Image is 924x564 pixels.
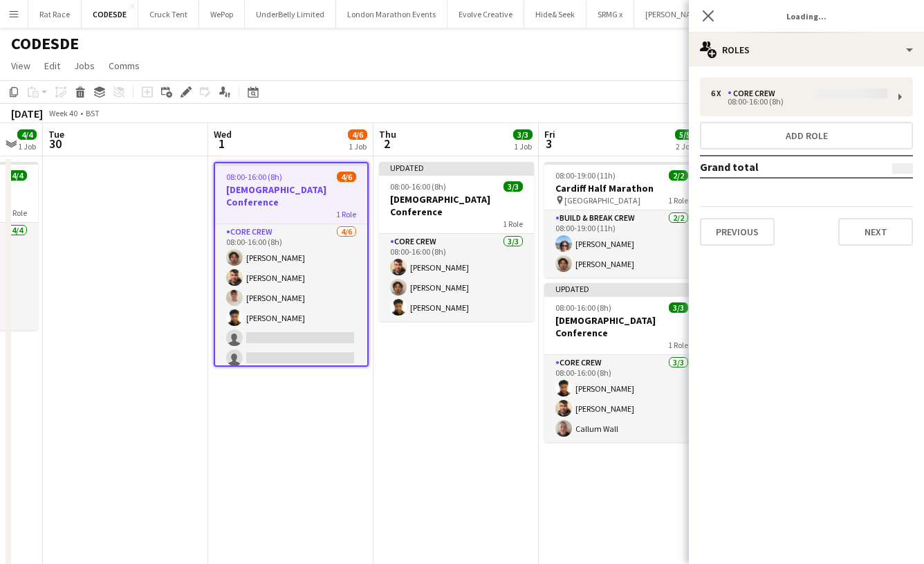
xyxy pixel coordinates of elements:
[11,60,30,72] span: View
[348,129,367,140] span: 4/6
[138,1,199,28] button: Cruck Tent
[513,129,533,140] span: 3/3
[544,283,699,442] app-job-card: Updated08:00-16:00 (8h)3/3[DEMOGRAPHIC_DATA] Conference1 RoleCore Crew3/308:00-16:00 (8h)[PERSON_...
[212,136,232,152] span: 1
[700,218,775,246] button: Previous
[74,60,95,72] span: Jobs
[82,1,138,28] button: CODESDE
[109,60,140,72] span: Comms
[337,172,356,182] span: 4/6
[700,156,856,178] td: Grand total
[17,129,37,140] span: 4/4
[542,136,555,152] span: 3
[564,195,640,206] span: [GEOGRAPHIC_DATA]
[226,172,282,182] span: 08:00-16:00 (8h)
[199,1,245,28] button: WePop
[668,340,688,350] span: 1 Role
[349,141,367,152] div: 1 Job
[544,182,699,194] h3: Cardiff Half Marathon
[503,181,523,192] span: 3/3
[245,1,336,28] button: UnderBelly Limited
[555,170,616,181] span: 08:00-19:00 (11h)
[68,57,100,75] a: Jobs
[524,1,586,28] button: Hide& Seek
[11,107,43,120] div: [DATE]
[390,181,446,192] span: 08:00-16:00 (8h)
[676,141,697,152] div: 2 Jobs
[7,208,27,218] span: 1 Role
[379,162,534,321] app-job-card: Updated08:00-16:00 (8h)3/3[DEMOGRAPHIC_DATA] Conference1 RoleCore Crew3/308:00-16:00 (8h)[PERSON_...
[544,162,699,278] app-job-card: 08:00-19:00 (11h)2/2Cardiff Half Marathon [GEOGRAPHIC_DATA]1 RoleBuild & Break Crew2/208:00-19:00...
[555,302,611,313] span: 08:00-16:00 (8h)
[215,224,367,372] app-card-role: Core Crew4/608:00-16:00 (8h)[PERSON_NAME][PERSON_NAME][PERSON_NAME][PERSON_NAME]
[668,195,688,206] span: 1 Role
[675,129,694,140] span: 5/5
[48,128,64,140] span: Tue
[669,170,688,181] span: 2/2
[214,162,369,367] app-job-card: 08:00-16:00 (8h)4/6[DEMOGRAPHIC_DATA] Conference1 RoleCore Crew4/608:00-16:00 (8h)[PERSON_NAME][P...
[544,314,699,339] h3: [DEMOGRAPHIC_DATA] Conference
[28,1,82,28] button: Rat Race
[18,141,36,152] div: 1 Job
[838,218,913,246] button: Next
[103,57,145,75] a: Comms
[379,162,534,173] div: Updated
[377,136,396,152] span: 2
[379,128,396,140] span: Thu
[514,141,532,152] div: 1 Job
[6,57,36,75] a: View
[39,57,66,75] a: Edit
[44,60,60,72] span: Edit
[503,219,523,229] span: 1 Role
[214,128,232,140] span: Wed
[8,170,27,181] span: 4/4
[336,209,356,219] span: 1 Role
[86,108,100,118] div: BST
[215,183,367,208] h3: [DEMOGRAPHIC_DATA] Conference
[689,33,924,66] div: Roles
[586,1,634,28] button: SRMG x
[336,1,447,28] button: London Marathon Events
[46,136,64,152] span: 30
[11,33,79,54] h1: CODESDE
[669,302,688,313] span: 3/3
[544,128,555,140] span: Fri
[379,193,534,218] h3: [DEMOGRAPHIC_DATA] Conference
[379,234,534,321] app-card-role: Core Crew3/308:00-16:00 (8h)[PERSON_NAME][PERSON_NAME][PERSON_NAME]
[447,1,524,28] button: Evolve Creative
[544,355,699,442] app-card-role: Core Crew3/308:00-16:00 (8h)[PERSON_NAME][PERSON_NAME]Callum Wall
[544,283,699,294] div: Updated
[700,122,913,149] button: Add role
[544,210,699,278] app-card-role: Build & Break Crew2/208:00-19:00 (11h)[PERSON_NAME][PERSON_NAME]
[689,7,924,25] h3: Loading...
[634,1,734,28] button: [PERSON_NAME] - CFS
[46,108,80,118] span: Week 40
